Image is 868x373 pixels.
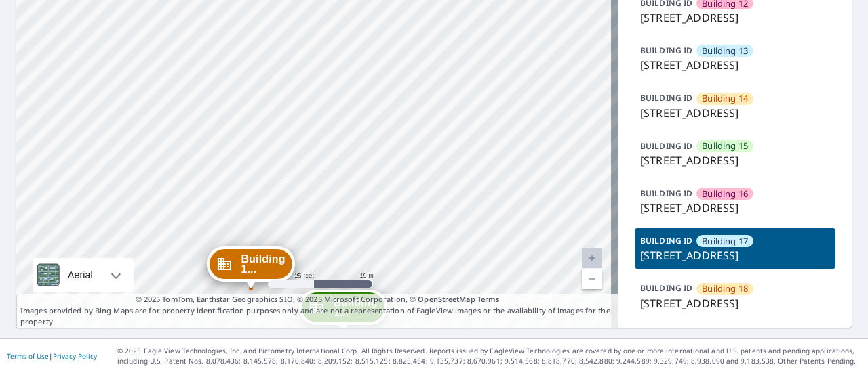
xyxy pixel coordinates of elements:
[640,45,692,56] p: BUILDING ID
[702,45,748,58] span: Building 13
[477,294,500,304] a: Terms
[702,92,748,105] span: Building 14
[136,294,500,305] span: © 2025 TomTom, Earthstar Geographics SIO, © 2025 Microsoft Corporation, ©
[16,294,618,328] p: Images provided by Bing Maps are for property identification purposes only and are not a represen...
[53,351,97,361] a: Privacy Policy
[640,247,830,263] p: [STREET_ADDRESS]
[640,140,692,152] p: BUILDING ID
[418,294,475,304] a: OpenStreetMap
[298,290,387,332] div: Dropped pin, building Building 15, Commercial property, 3925 Southwest Twilight Drive Topeka, KS ...
[241,254,285,274] span: Building 1...
[640,200,830,216] p: [STREET_ADDRESS]
[117,346,861,366] p: © 2025 Eagle View Technologies, Inc. and Pictometry International Corp. All Rights Reserved. Repo...
[582,248,602,269] a: Current Level 20, Zoom In Disabled
[640,57,830,73] p: [STREET_ADDRESS]
[640,152,830,169] p: [STREET_ADDRESS]
[702,282,748,295] span: Building 18
[582,269,602,289] a: Current Level 20, Zoom Out
[206,246,294,288] div: Dropped pin, building Building 18, Commercial property, 3925 Southwest Twilight Drive Topeka, KS ...
[702,188,748,200] span: Building 16
[640,188,692,199] p: BUILDING ID
[640,9,830,26] p: [STREET_ADDRESS]
[64,258,97,292] div: Aerial
[702,235,748,248] span: Building 17
[640,295,830,311] p: [STREET_ADDRESS]
[640,282,692,294] p: BUILDING ID
[640,235,692,246] p: BUILDING ID
[702,139,748,152] span: Building 15
[640,92,692,104] p: BUILDING ID
[7,352,97,360] p: |
[640,105,830,121] p: [STREET_ADDRESS]
[7,351,49,361] a: Terms of Use
[33,258,134,292] div: Aerial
